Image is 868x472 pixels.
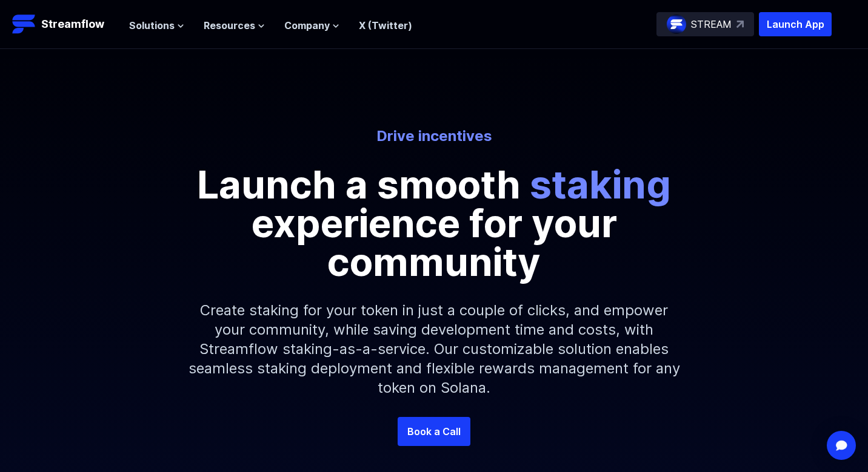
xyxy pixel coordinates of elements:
span: Company [284,18,330,33]
img: Streamflow Logo [12,12,36,36]
a: STREAM [656,12,754,36]
p: Create staking for your token in just a couple of clicks, and empower your community, while savin... [173,281,695,417]
p: Drive incentives [98,126,770,146]
p: Streamflow [41,16,104,33]
img: top-right-arrow.svg [736,21,744,28]
span: Solutions [129,18,175,33]
span: Resources [204,18,255,33]
p: Launch a smooth experience for your community [161,165,707,281]
span: staking [530,161,671,208]
a: X (Twitter) [359,19,412,31]
button: Launch App [759,12,832,36]
div: Open Intercom Messenger [827,431,856,460]
p: STREAM [691,17,732,31]
img: streamflow-logo-circle.png [667,15,686,34]
a: Streamflow [12,12,117,36]
button: Company [284,18,339,33]
a: Book a Call [398,417,470,446]
button: Resources [204,18,265,33]
button: Solutions [129,18,184,33]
